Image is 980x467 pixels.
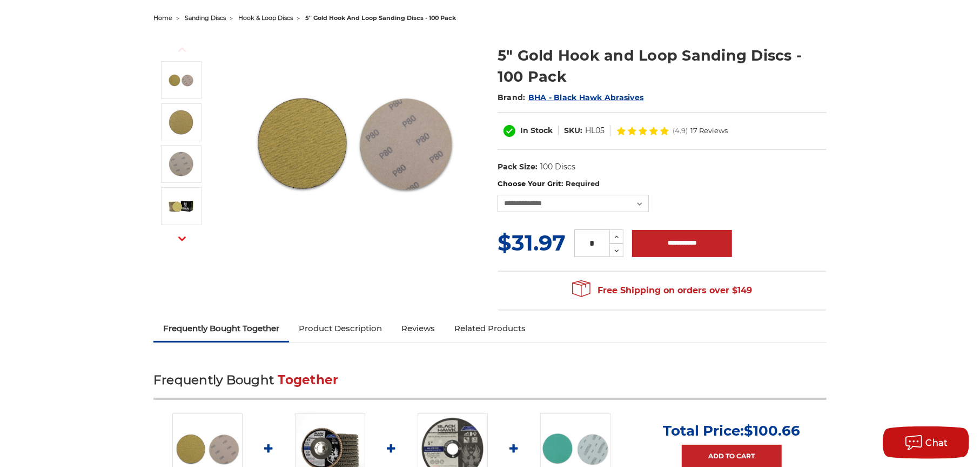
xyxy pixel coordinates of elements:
[167,150,194,177] img: velcro backed 5" sanding disc
[153,372,274,387] span: Frequently Bought
[392,317,445,340] a: Reviews
[926,438,948,448] span: Chat
[663,422,800,439] p: Total Price:
[566,179,600,188] small: Required
[673,127,688,134] span: (4.9)
[744,422,800,439] span: $100.66
[498,229,566,256] span: $31.97
[585,125,605,136] dd: HL05
[445,317,535,340] a: Related Products
[498,45,827,87] h1: 5" Gold Hook and Loop Sanding Discs - 100 Pack
[528,93,644,102] a: BHA - Black Hawk Abrasives
[305,14,456,22] span: 5" gold hook and loop sanding discs - 100 pack
[883,426,969,459] button: Chat
[540,161,575,173] dd: 100 Discs
[167,109,194,136] img: 5" inch hook & loop disc
[167,193,194,220] img: BHA 5 inch gold hook and loop sanding disc pack
[153,317,289,340] a: Frequently Bought Together
[185,14,226,22] a: sanding discs
[520,126,553,135] span: In Stock
[498,161,538,173] dt: Pack Size:
[572,280,753,301] span: Free Shipping on orders over $149
[289,317,392,340] a: Product Description
[690,127,728,134] span: 17 Reviews
[167,67,194,94] img: gold hook & loop sanding disc stack
[169,227,195,250] button: Next
[564,125,582,136] dt: SKU:
[169,38,195,61] button: Previous
[246,34,462,250] img: gold hook & loop sanding disc stack
[498,179,827,189] label: Choose Your Grit:
[238,14,293,22] a: hook & loop discs
[278,372,339,387] span: Together
[498,93,526,102] span: Brand:
[153,14,172,22] a: home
